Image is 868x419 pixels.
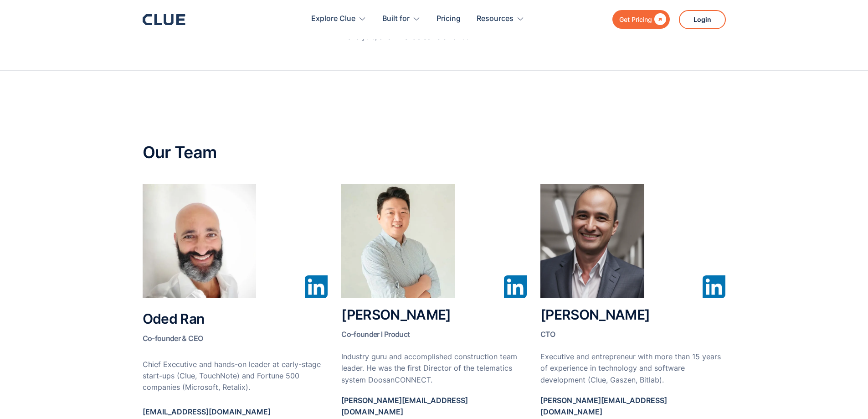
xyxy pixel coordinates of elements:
iframe: Chat Widget [704,291,868,419]
div:  [652,14,666,25]
p: Industry guru and accomplished construction team leader. He was the first Director of the telemat... [341,351,527,386]
h2: [PERSON_NAME] [341,307,527,342]
div: Resources [477,5,524,33]
img: Oded Ran Clue Insights CEO [143,184,257,298]
a: Get Pricing [612,10,670,29]
img: Rodrigo Mendez Clue Insights [540,184,644,298]
h2: Oded Ran [143,311,328,346]
img: Jayden Change Clue Insights [341,184,455,298]
p: [EMAIL_ADDRESS][DOMAIN_NAME] [143,406,328,418]
div: Explore Clue [311,5,355,33]
h2: Our Team [143,144,726,162]
a: Login [679,10,726,29]
p: Executive and entrepreneur with more than 15 years of experience in technology and software devel... [540,351,726,386]
img: Linked In Icon [504,275,527,298]
div: Built for [382,5,410,33]
p: [PERSON_NAME][EMAIL_ADDRESS][DOMAIN_NAME] [341,395,527,418]
div: Resources [477,5,514,33]
div: Explore Clue [311,5,366,33]
p: [PERSON_NAME][EMAIL_ADDRESS][DOMAIN_NAME] [540,395,726,418]
iframe: profile [4,13,142,83]
div: Get Pricing [619,14,652,25]
h2: [PERSON_NAME] [540,307,726,342]
span: Co-founder l Product [341,330,410,339]
a: Pricing [437,5,461,33]
img: Linked In Icon [305,275,328,298]
img: Linked In Icon [703,275,725,298]
span: CTO [540,330,555,339]
div: Built for [382,5,421,33]
p: Chief Executive and hands-on leader at early-stage start-ups (Clue, TouchNote) and Fortune 500 co... [143,359,328,393]
span: Co-founder & CEO [143,334,203,343]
